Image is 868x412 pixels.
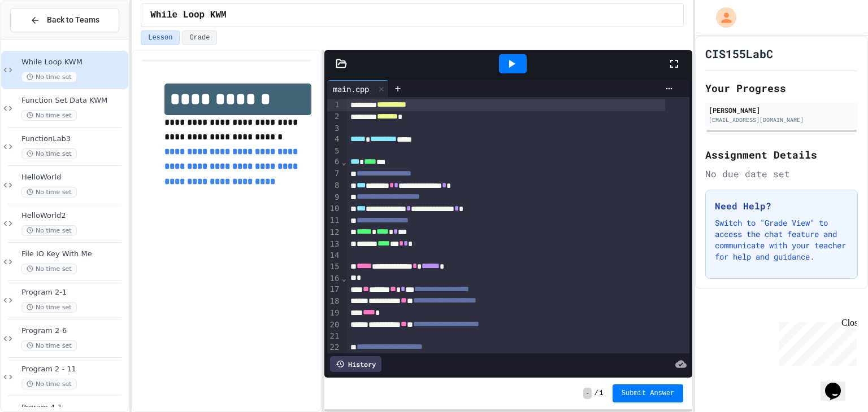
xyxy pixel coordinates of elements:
[705,167,858,181] div: No due date set
[327,273,341,284] div: 16
[327,146,341,157] div: 5
[21,225,77,236] span: No time set
[21,379,77,389] span: No time set
[21,326,126,336] span: Program 2-6
[327,250,341,261] div: 14
[774,318,857,366] iframe: chat widget
[21,365,126,374] span: Program 2 - 11
[704,5,739,30] div: My Account
[622,389,675,398] span: Submit Answer
[10,8,119,32] button: Back to Teams
[327,239,341,251] div: 13
[21,96,126,106] span: Function Set Data KWM
[327,342,341,354] div: 22
[327,134,341,146] div: 4
[47,14,99,26] span: Back to Teams
[327,111,341,123] div: 2
[150,8,226,22] span: While Loop KWM
[594,389,598,398] span: /
[327,156,341,168] div: 6
[182,30,217,45] button: Grade
[21,134,126,144] span: FunctionLab3
[705,80,858,96] h2: Your Progress
[327,215,341,227] div: 11
[327,296,341,308] div: 18
[327,284,341,296] div: 17
[21,72,77,82] span: No time set
[21,264,77,274] span: No time set
[327,168,341,180] div: 7
[21,211,126,221] span: HelloWorld2
[705,46,773,62] h1: CIS155LabC
[613,384,684,402] button: Submit Answer
[21,173,126,182] span: HelloWorld
[327,331,341,342] div: 21
[327,99,341,111] div: 1
[327,319,341,331] div: 20
[341,274,346,283] span: Fold line
[21,288,126,297] span: Program 2-1
[715,199,848,213] h3: Need Help?
[21,148,77,159] span: No time set
[327,80,389,97] div: main.cpp
[21,110,77,121] span: No time set
[327,192,341,204] div: 9
[21,187,77,198] span: No time set
[5,5,78,72] div: Chat with us now!Close
[709,105,854,115] div: [PERSON_NAME]
[327,83,375,95] div: main.cpp
[327,180,341,192] div: 8
[705,147,858,163] h2: Assignment Details
[21,340,77,351] span: No time set
[341,157,346,166] span: Fold line
[583,388,592,399] span: -
[21,249,126,259] span: File IO Key With Me
[327,308,341,319] div: 19
[21,302,77,313] span: No time set
[327,227,341,239] div: 12
[330,356,381,372] div: History
[327,261,341,273] div: 15
[21,58,126,67] span: While Loop KWM
[715,217,848,262] p: Switch to "Grade View" to access the chat feature and communicate with your teacher for help and ...
[600,389,604,398] span: 1
[709,116,854,124] div: [EMAIL_ADDRESS][DOMAIN_NAME]
[327,203,341,215] div: 10
[327,123,341,134] div: 3
[821,367,857,401] iframe: chat widget
[141,30,180,45] button: Lesson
